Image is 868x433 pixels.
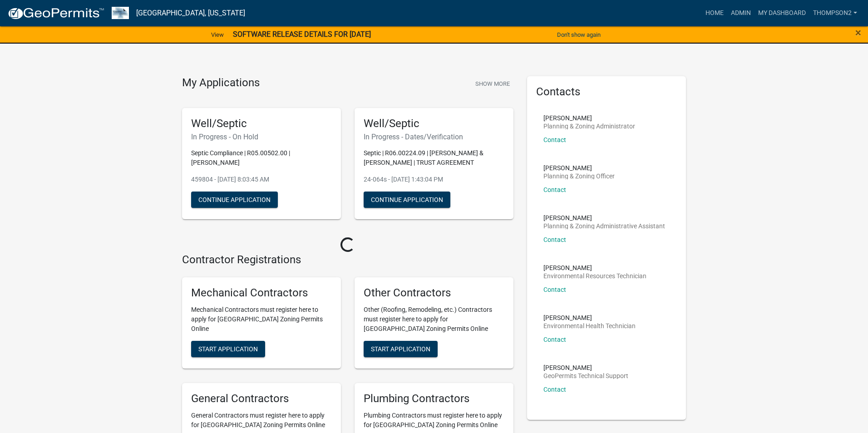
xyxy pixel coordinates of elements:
[543,223,665,229] p: Planning & Zoning Administrative Assistant
[543,364,628,371] p: [PERSON_NAME]
[191,392,332,405] h5: General Contractors
[543,386,566,393] a: Contact
[543,373,628,379] p: GeoPermits Technical Support
[702,5,727,22] a: Home
[364,411,504,430] p: Plumbing Contractors must register here to apply for [GEOGRAPHIC_DATA] Zoning Permits Online
[191,411,332,430] p: General Contractors must register here to apply for [GEOGRAPHIC_DATA] Zoning Permits Online
[364,392,504,405] h5: Plumbing Contractors
[543,323,636,329] p: Environmental Health Technician
[182,76,260,90] h4: My Applications
[191,175,332,184] p: 459804 - [DATE] 8:03:45 AM
[364,148,504,167] p: Septic | R06.00224.09 | [PERSON_NAME] & [PERSON_NAME] | TRUST AGREEMENT
[136,5,245,21] a: [GEOGRAPHIC_DATA], [US_STATE]
[543,336,566,343] a: Contact
[755,5,809,22] a: My Dashboard
[543,165,615,171] p: [PERSON_NAME]
[191,192,278,208] button: Continue Application
[191,286,332,300] h5: Mechanical Contractors
[364,305,504,334] p: Other (Roofing, Remodeling, etc.) Contractors must register here to apply for [GEOGRAPHIC_DATA] Z...
[191,117,332,130] h5: Well/Septic
[809,5,861,22] a: Thompson2
[191,305,332,334] p: Mechanical Contractors must register here to apply for [GEOGRAPHIC_DATA] Zoning Permits Online
[472,76,513,91] button: Show More
[191,341,265,357] button: Start Application
[543,215,665,221] p: [PERSON_NAME]
[543,173,615,179] p: Planning & Zoning Officer
[182,253,513,266] h4: Contractor Registrations
[543,315,636,321] p: [PERSON_NAME]
[198,345,258,353] span: Start Application
[371,345,430,353] span: Start Application
[536,85,677,98] h5: Contacts
[855,26,861,39] span: ×
[207,27,227,42] a: View
[233,30,371,39] strong: SOFTWARE RELEASE DETAILS FOR [DATE]
[364,341,438,357] button: Start Application
[543,286,566,293] a: Contact
[543,273,646,279] p: Environmental Resources Technician
[191,133,332,141] h6: In Progress - On Hold
[553,27,604,42] button: Don't show again
[364,133,504,141] h6: In Progress - Dates/Verification
[364,286,504,300] h5: Other Contractors
[543,115,635,121] p: [PERSON_NAME]
[543,123,635,129] p: Planning & Zoning Administrator
[543,265,646,271] p: [PERSON_NAME]
[543,186,566,193] a: Contact
[112,7,129,19] img: Wabasha County, Minnesota
[855,27,861,38] button: Close
[191,148,332,167] p: Septic Compliance | R05.00502.00 | [PERSON_NAME]
[364,117,504,130] h5: Well/Septic
[543,136,566,143] a: Contact
[364,175,504,184] p: 24-064s - [DATE] 1:43:04 PM
[364,192,450,208] button: Continue Application
[543,236,566,243] a: Contact
[727,5,755,22] a: Admin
